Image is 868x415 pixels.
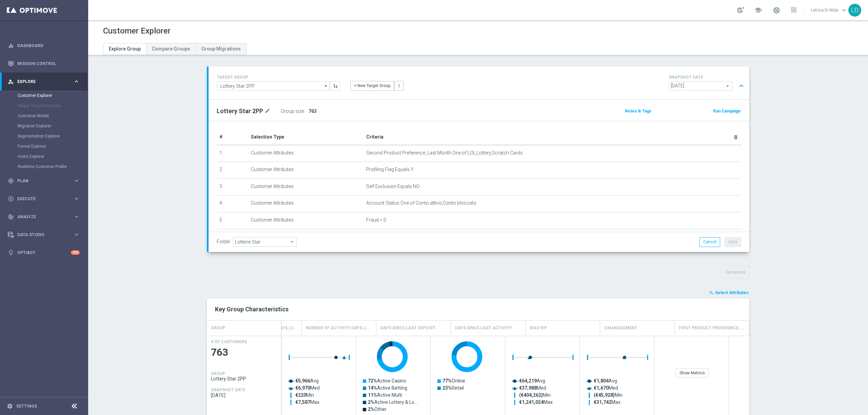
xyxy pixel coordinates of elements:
[18,144,71,149] a: Funnel Explorer
[211,371,225,376] h4: GROUP
[366,184,420,189] span: Self Exclusion Equals NO
[73,231,80,238] i: keyboard_arrow_right
[17,244,71,262] a: Optibot
[8,79,14,85] i: person_search
[368,407,387,412] text: Other
[73,178,80,184] i: keyboard_arrow_right
[519,399,553,405] text: Max
[248,229,363,246] td: Customer Attributes
[442,378,452,383] tspan: 77%
[715,290,749,295] span: Select Attributes
[7,61,80,66] div: Mission Control
[368,399,374,405] tspan: 2%
[248,212,363,229] td: Customer Attributes
[442,385,452,391] tspan: 23%
[295,399,319,405] text: Max
[519,392,543,398] tspan: (€404,262)
[8,178,73,184] div: Plan
[309,108,317,114] span: 763
[304,108,305,114] label: :
[8,232,73,238] div: Data Studio
[18,121,87,131] div: Migration Explorer
[217,107,263,115] h2: Lottery Star 2PP
[18,101,87,111] div: Target Group Discovery
[848,4,861,17] div: LD
[18,162,87,172] div: Realtime Customer Profile
[368,407,374,412] tspan: 2%
[16,404,37,408] a: Settings
[217,229,248,246] td: 6
[152,46,190,51] span: Compare Groups
[109,46,141,51] span: Explore Group
[709,289,749,296] button: playlist_add_check Select Attributes
[594,385,618,391] text: Med
[7,178,80,184] button: gps_fixed Plan keyboard_arrow_right
[211,376,277,381] span: Lottery Star 2PP
[594,399,611,405] tspan: €31,742
[217,145,248,162] td: 1
[368,378,406,383] text: Active Casino
[368,385,377,391] tspan: 14%
[8,55,80,72] div: Mission Control
[733,134,738,140] i: delete_forever
[7,79,80,84] button: person_search Explore keyboard_arrow_right
[18,111,87,121] div: Customer Model
[519,392,551,398] text: Min
[366,150,523,156] span: Second Product Preference, Last Month One of LOL,Lottery,Scratch Cards
[73,195,80,202] i: keyboard_arrow_right
[368,378,377,383] tspan: 72%
[8,214,14,220] i: track_changes
[7,214,80,220] button: track_changes Analyze keyboard_arrow_right
[217,239,230,245] label: Folder
[8,178,14,184] i: gps_fixed
[7,250,80,255] button: lightbulb Optibot +10
[211,339,247,344] h4: # OF CUSTOMERS
[380,322,435,334] h4: Days Since Last Deposit
[215,305,741,313] h2: Key Group Characteristics
[103,43,246,55] ul: Tabs
[211,388,245,392] h4: SNAPSHOT DATE
[18,141,87,151] div: Funnel Explorer
[7,196,80,202] div: play_circle_outline Execute keyboard_arrow_right
[709,290,714,295] i: playlist_add_check
[295,385,310,391] tspan: €6,970
[17,233,73,237] span: Data Studio
[17,215,73,219] span: Analyze
[679,322,745,334] h4: First Product Preference, Last Month
[18,123,71,129] a: Migration Explorer
[397,83,401,88] i: more_vert
[594,378,617,383] text: Avg
[217,129,248,145] th: #
[103,26,171,36] h1: Customer Explorer
[7,403,13,409] i: settings
[211,393,277,398] span: 2025-10-08
[8,196,14,202] i: play_circle_outline
[594,399,620,405] text: Max
[18,131,87,141] div: Segmentation Explorer
[217,212,248,229] td: 5
[736,80,746,92] button: expand_less
[295,378,310,383] tspan: €5,966
[7,232,80,237] button: Data Studio keyboard_arrow_right
[248,129,363,145] th: Selection Type
[18,151,87,162] div: Visits Explorer
[594,385,609,391] tspan: €1,670
[201,46,241,51] span: Group Migrations
[73,213,80,220] i: keyboard_arrow_right
[264,107,271,115] i: mode_edit
[594,392,623,398] text: Min
[18,133,71,139] a: Segmentation Explorer
[810,5,848,15] a: Letizia Di Molakeyboard_arrow_down
[295,378,319,383] text: Avg
[669,75,747,80] h4: SNAPSHOT DATE
[17,55,80,72] a: Mission Control
[725,237,741,247] button: Save
[217,73,741,92] div: TARGET GROUP arrow_drop_down + New Target Group more_vert SNAPSHOT DATE arrow_drop_down expand_less
[17,37,80,55] a: Dashboard
[519,399,544,405] tspan: €1,241,024
[8,43,14,49] i: equalizer
[306,322,372,334] h4: Number of Activity Days, Last Month
[455,322,512,334] h4: Days Since Last Activity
